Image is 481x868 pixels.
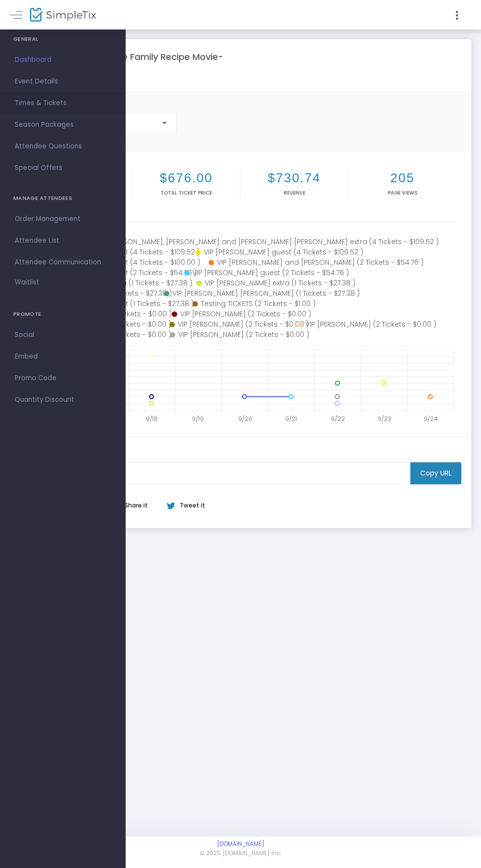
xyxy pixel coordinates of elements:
[15,54,110,66] span: Dashboard
[15,372,110,385] span: Promo Code
[15,118,110,131] span: Season Packages
[331,415,345,423] text: 9/22
[350,189,454,196] p: Page Views
[15,329,110,341] span: Social
[15,75,110,88] span: Event Details
[134,170,238,186] h2: $676.00
[15,256,110,269] span: Attendee Communication
[350,170,454,186] h2: 205
[15,162,110,174] span: Special Offers
[238,415,252,423] text: 9/20
[134,189,238,196] p: Total Ticket Price
[242,189,346,196] p: Revenue
[410,462,461,484] m-button: Copy URL
[285,415,297,423] text: 9/21
[242,170,346,186] h2: $730.74
[15,213,110,225] span: Order Management
[15,234,110,247] span: Attendee List
[157,501,210,510] div: Tweet it
[377,415,391,423] text: 9/23
[13,189,112,208] h4: MANAGE ATTENDEES
[13,305,112,324] h4: PROMOTE
[13,29,112,49] h4: GENERAL
[424,415,438,423] text: 9/24
[15,140,110,153] span: Attendee Questions
[15,393,110,406] span: Quantity Discount
[106,501,166,510] div: Share it
[192,415,204,423] text: 9/19
[217,840,265,848] a: [DOMAIN_NAME]
[15,350,110,363] span: Embed
[146,415,158,423] text: 9/18
[200,849,281,858] span: © 2025 [DOMAIN_NAME] Inc.
[15,97,110,110] span: Times & Tickets
[15,278,39,287] span: Waitlist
